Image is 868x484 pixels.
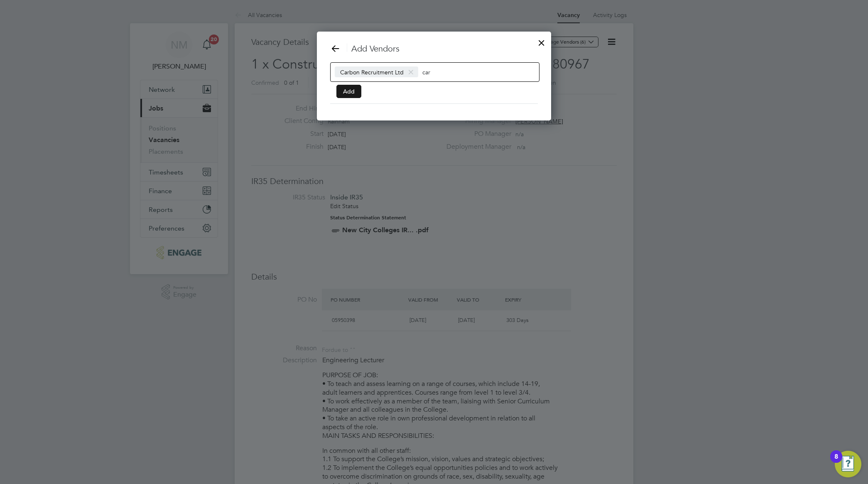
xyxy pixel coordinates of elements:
button: Add [336,85,361,98]
h3: Add Vendors [330,43,538,54]
input: Search vendors... [422,66,474,77]
span: Carbon Recruitment Ltd [335,66,418,77]
button: Open Resource Center, 8 new notifications [835,451,861,477]
div: 8 [834,457,838,467]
